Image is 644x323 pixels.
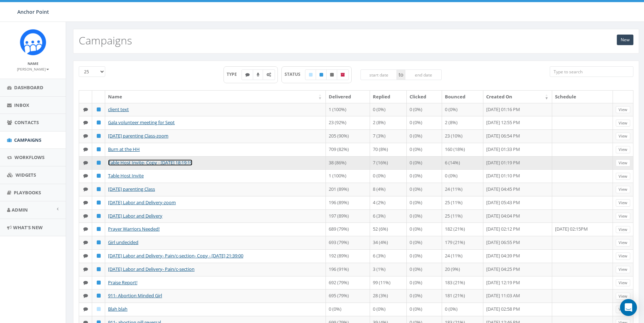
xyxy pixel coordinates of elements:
[616,106,630,114] a: View
[616,199,630,207] a: View
[257,73,260,77] i: Ringless Voice Mail
[326,91,370,103] th: Delivered
[326,289,370,303] td: 695 (79%)
[370,156,407,170] td: 7 (16%)
[370,276,407,290] td: 99 (11%)
[442,209,483,223] td: 25 (11%)
[370,289,407,303] td: 28 (3%)
[442,103,483,116] td: 0 (0%)
[97,120,101,125] i: Published
[483,303,552,316] td: [DATE] 02:58 PM
[442,156,483,170] td: 6 (14%)
[616,146,630,153] a: View
[370,249,407,263] td: 6 (3%)
[326,156,370,170] td: 38 (86%)
[17,67,49,72] small: [PERSON_NAME]
[97,200,101,205] i: Published
[407,183,442,196] td: 0 (0%)
[83,134,88,138] i: Text SMS
[552,91,613,103] th: Schedule
[241,69,254,80] label: Text SMS
[442,183,483,196] td: 24 (11%)
[108,186,155,192] a: [DATE] parenting Class
[326,209,370,223] td: 197 (89%)
[616,252,630,260] a: View
[483,223,552,236] td: [DATE] 02:12 PM
[483,143,552,156] td: [DATE] 01:33 PM
[407,276,442,290] td: 0 (0%)
[370,129,407,143] td: 7 (3%)
[17,8,49,15] span: Anchor Point
[442,196,483,209] td: 25 (11%)
[483,276,552,290] td: [DATE] 12:19 PM
[83,187,88,191] i: Text SMS
[407,196,442,209] td: 0 (0%)
[326,236,370,249] td: 693 (79%)
[370,169,407,183] td: 0 (0%)
[483,116,552,129] td: [DATE] 12:55 PM
[616,239,630,246] a: View
[616,293,630,300] a: View
[620,299,637,316] div: Open Intercom Messenger
[397,69,405,80] span: to
[370,209,407,223] td: 6 (3%)
[285,71,305,77] span: STATUS
[407,143,442,156] td: 0 (0%)
[326,223,370,236] td: 689 (79%)
[483,103,552,116] td: [DATE] 01:16 PM
[83,280,88,285] i: Text SMS
[483,236,552,249] td: [DATE] 06:55 PM
[326,263,370,276] td: 196 (91%)
[552,223,613,236] td: [DATE] 02:15PM
[97,267,101,272] i: Published
[442,143,483,156] td: 160 (18%)
[83,120,88,125] i: Text SMS
[108,226,160,232] a: Prayer Warriors Needed!
[326,116,370,129] td: 23 (92%)
[108,146,140,152] a: Burn at the HH
[326,103,370,116] td: 1 (100%)
[309,73,312,77] i: Draft
[483,129,552,143] td: [DATE] 06:54 PM
[316,69,327,80] label: Published
[28,61,38,66] small: Name
[483,169,552,183] td: [DATE] 01:10 PM
[97,240,101,245] i: Published
[108,119,175,126] a: Gala volunteer meeting for Sept
[407,209,442,223] td: 0 (0%)
[616,306,630,313] a: View
[108,133,168,139] a: [DATE] parenting Class-zoom
[483,183,552,196] td: [DATE] 04:45 PM
[326,143,370,156] td: 709 (82%)
[108,266,195,272] a: [DATE] Labor and Delivery- Pain/c-section
[108,199,176,206] a: [DATE] Labor and Delivery-zoom
[83,107,88,112] i: Text SMS
[14,102,29,108] span: Inbox
[97,107,101,112] i: Published
[326,69,338,80] label: Unpublished
[442,249,483,263] td: 24 (11%)
[407,169,442,183] td: 0 (0%)
[407,236,442,249] td: 0 (0%)
[330,73,334,77] i: Unpublished
[617,35,633,45] a: New
[14,119,39,126] span: Contacts
[407,116,442,129] td: 0 (0%)
[79,35,132,46] h2: Campaigns
[483,289,552,303] td: [DATE] 11:03 AM
[83,200,88,205] i: Text SMS
[370,103,407,116] td: 0 (0%)
[97,227,101,231] i: Published
[370,91,407,103] th: Replied
[407,249,442,263] td: 0 (0%)
[83,147,88,152] i: Text SMS
[108,306,127,312] a: Blah blah
[616,173,630,180] a: View
[320,73,323,77] i: Published
[550,66,633,77] input: Type to search
[326,196,370,209] td: 196 (89%)
[108,213,162,219] a: [DATE] Labor and Delivery
[83,160,88,165] i: Text SMS
[407,223,442,236] td: 0 (0%)
[483,196,552,209] td: [DATE] 05:43 PM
